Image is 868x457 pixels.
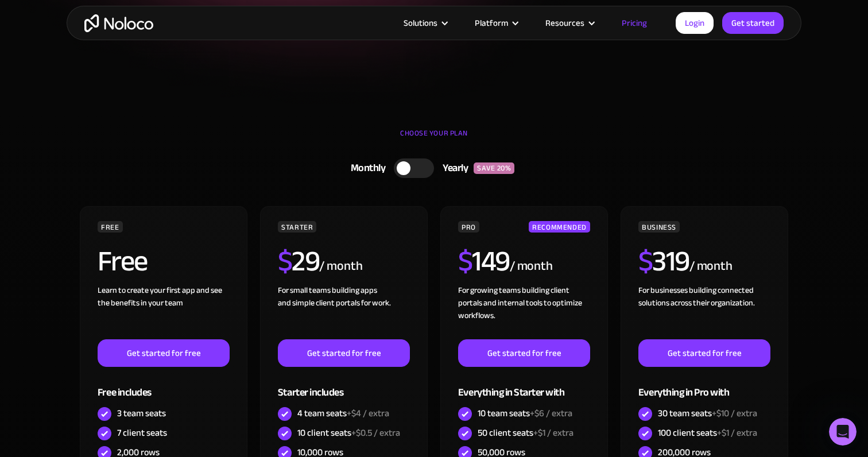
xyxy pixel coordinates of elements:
div: STARTER [278,221,316,233]
span: +$1 / extra [533,424,573,441]
div: For growing teams building client portals and internal tools to optimize workflows. [458,284,590,339]
div: For small teams building apps and simple client portals for work. ‍ [278,284,410,339]
div: 3 team seats [117,407,166,420]
p: Active [56,14,79,26]
div: Solutions [404,16,437,30]
button: go back [7,5,29,26]
div: Hi there, if you have any questions about our pricing, just let us know![PERSON_NAME][PERSON_NAME... [9,78,188,137]
div: 100 client seats [658,427,757,439]
div: Yearly [434,160,474,177]
div: Free includes [98,367,230,404]
div: / month [510,257,553,276]
span: +$6 / extra [530,405,572,422]
div: FREE [98,221,123,233]
h2: 149 [458,247,510,276]
span: +$4 / extra [347,405,389,422]
div: RECOMMENDED [529,221,590,233]
div: Close [201,5,222,25]
div: Darragh says… [9,78,220,162]
button: Emoji picker [176,369,185,378]
div: For businesses building connected solutions across their organization. ‍ [638,284,770,339]
span: +$0.5 / extra [351,424,400,441]
div: BUSINESS [638,221,680,233]
div: / month [689,257,733,276]
div: 7 client seats [117,427,167,439]
button: Home [180,5,201,26]
div: Solutions [389,16,460,30]
div: 4 team seats [297,407,389,420]
a: Get started for free [638,339,770,367]
div: 10 client seats [297,427,400,439]
h2: 319 [638,247,689,276]
iframe: Intercom live chat [829,418,857,446]
div: / month [319,257,362,276]
div: Learn to create your first app and see the benefits in your team ‍ [98,284,230,339]
div: Starter includes [278,367,410,404]
div: CHOOSE YOUR PLAN [78,125,790,153]
a: Get started for free [458,339,590,367]
span: +$1 / extra [717,424,757,441]
div: Platform [460,16,531,30]
div: Platform [475,16,508,30]
div: 50 client seats [478,427,573,439]
div: Resources [531,16,607,30]
a: Login [676,12,714,34]
div: Resources [545,16,584,30]
h1: [PERSON_NAME] [56,6,130,14]
input: Your email [19,306,211,335]
span: +$10 / extra [712,405,757,422]
h2: Free [98,247,148,276]
a: Pricing [607,16,661,30]
span: $ [638,234,653,288]
div: Everything in Starter with [458,367,590,404]
span: $ [458,234,472,288]
h2: 29 [278,247,320,276]
div: PRO [458,221,479,233]
div: 10 team seats [478,407,572,420]
a: home [84,14,153,32]
div: Everything in Pro with [638,367,770,404]
a: Get started [722,12,784,34]
div: SAVE 20% [474,162,514,174]
div: [PERSON_NAME] • 2h ago [18,140,108,146]
textarea: Message… [12,336,218,355]
div: Monthly [336,160,394,177]
div: 30 team seats [658,407,757,420]
div: [PERSON_NAME] [18,119,179,130]
div: Hi there, if you have any questions about our pricing, just let us know! [18,91,179,113]
a: Get started for free [278,339,410,367]
span: $ [278,234,292,288]
a: Get started for free [98,339,230,367]
button: Send a message… [195,365,213,383]
img: Profile image for Darragh [33,6,51,25]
